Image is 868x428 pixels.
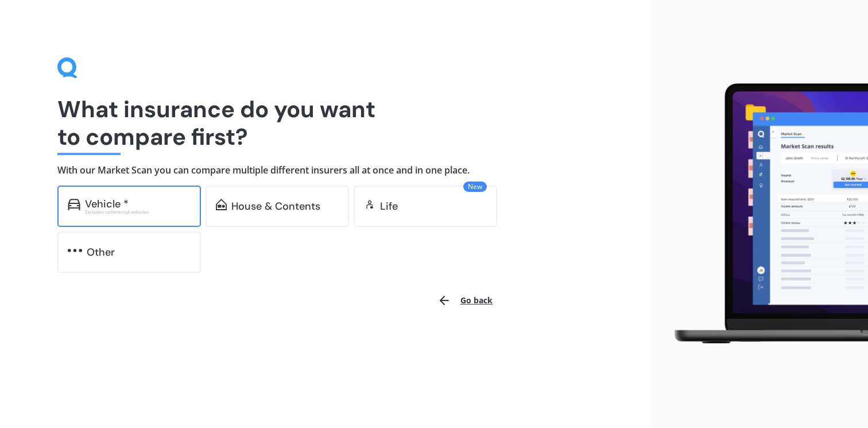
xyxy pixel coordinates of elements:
[231,200,320,212] div: House & Contents
[85,198,129,210] div: Vehicle *
[463,182,487,192] span: New
[364,199,375,210] img: life.f720d6a2d7cdcd3ad642.svg
[660,78,868,350] img: laptop.webp
[68,245,82,256] img: other.81dba5aafe580aa69f38.svg
[57,164,594,176] h4: With our Market Scan you can compare multiple different insurers all at once and in one place.
[68,199,80,210] img: car.f15378c7a67c060ca3f3.svg
[431,287,499,314] button: Go back
[380,200,398,212] div: Life
[216,199,227,210] img: home-and-contents.b802091223b8502ef2dd.svg
[57,95,594,151] h1: What insurance do you want to compare first?
[85,210,191,214] div: Excludes commercial vehicles
[87,246,115,258] div: Other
